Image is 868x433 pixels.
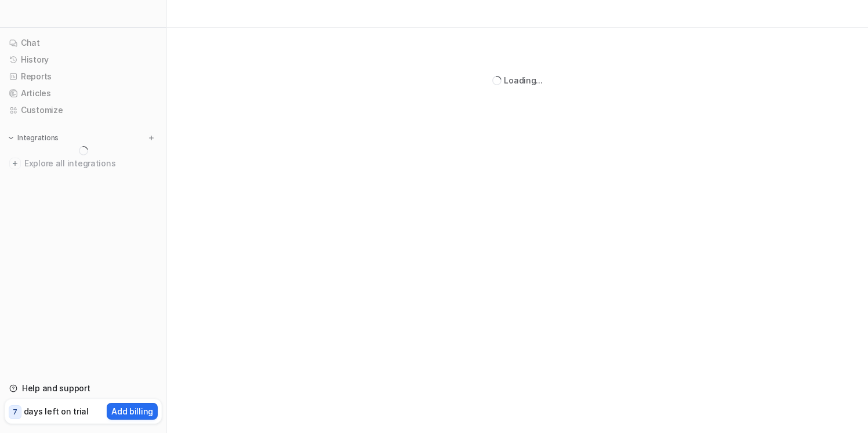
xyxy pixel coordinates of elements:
[147,134,155,142] img: menu_add.svg
[5,68,162,85] a: Reports
[13,407,17,417] p: 7
[111,405,153,417] p: Add billing
[5,132,62,144] button: Integrations
[9,158,21,169] img: explore all integrations
[5,52,162,68] a: History
[7,134,15,142] img: expand menu
[24,154,157,173] span: Explore all integrations
[5,35,162,51] a: Chat
[107,403,158,420] button: Add billing
[504,74,542,86] div: Loading...
[24,405,89,417] p: days left on trial
[5,85,162,101] a: Articles
[5,102,162,118] a: Customize
[17,133,59,143] p: Integrations
[5,155,162,172] a: Explore all integrations
[5,380,162,396] a: Help and support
